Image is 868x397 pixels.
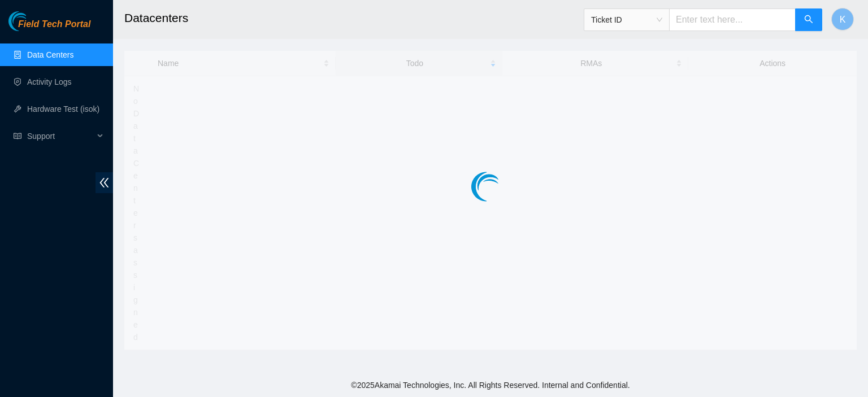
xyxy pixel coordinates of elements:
[96,172,113,193] span: double-left
[591,11,662,28] span: Ticket ID
[840,12,846,27] span: K
[27,77,72,86] a: Activity Logs
[8,20,90,35] a: Akamai TechnologiesField Tech Portal
[831,8,854,30] button: K
[8,11,57,31] img: Akamai Technologies
[804,15,813,25] span: search
[27,50,73,59] a: Data Centers
[113,373,868,397] footer: © 2025 Akamai Technologies, Inc. All Rights Reserved. Internal and Confidential.
[27,104,99,114] a: Hardware Test (isok)
[669,8,796,31] input: Enter text here...
[14,132,21,140] span: read
[18,19,90,30] span: Field Tech Portal
[795,8,822,31] button: search
[27,125,94,147] span: Support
